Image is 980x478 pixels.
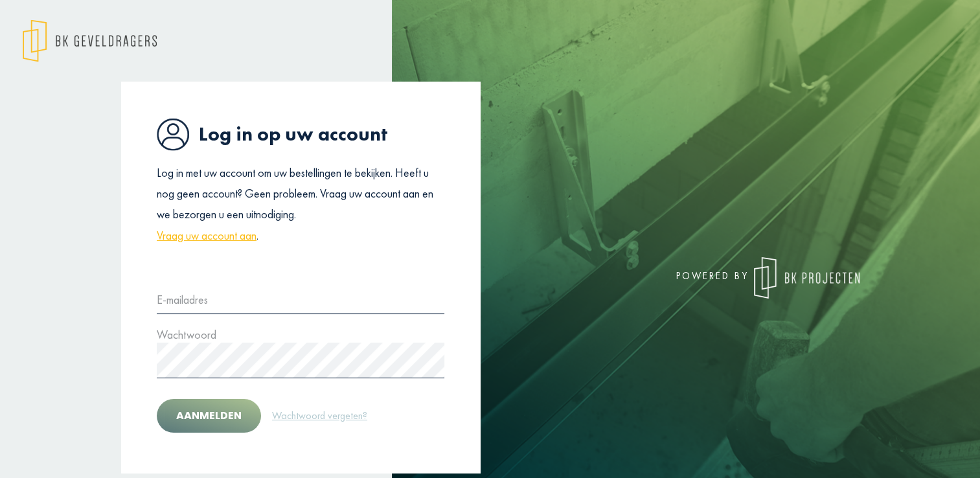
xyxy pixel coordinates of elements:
label: Wachtwoord [157,324,216,345]
img: logo [754,257,860,299]
button: Aanmelden [157,399,261,433]
img: logo [23,19,157,62]
p: Log in met uw account om uw bestellingen te bekijken. Heeft u nog geen account? Geen probleem. Vr... [157,163,444,247]
img: icon [157,118,189,151]
a: Wachtwoord vergeten? [271,407,368,424]
h1: Log in op uw account [157,118,444,151]
a: Vraag uw account aan [157,225,256,246]
div: powered by [500,257,860,299]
